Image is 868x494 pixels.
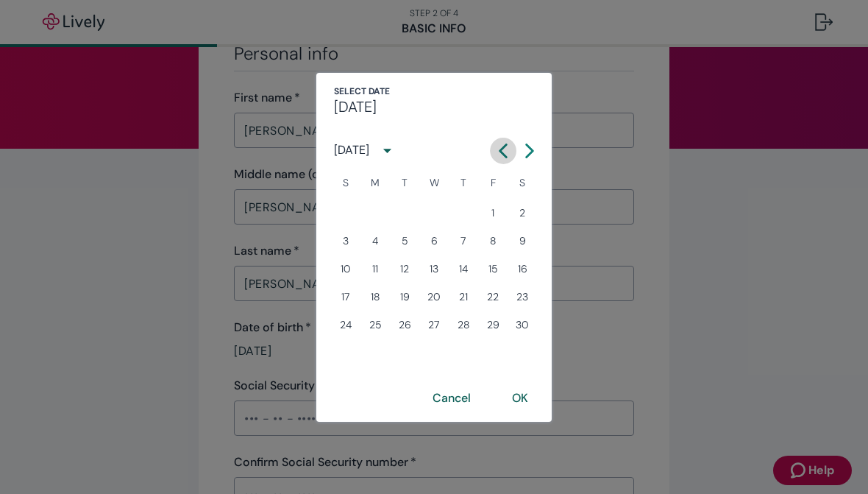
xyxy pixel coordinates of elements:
button: 24 [332,311,359,338]
button: 27 [421,311,447,338]
button: 4 [362,227,388,254]
button: 7 [450,227,477,254]
button: 6 [421,227,447,254]
button: 17 [332,283,359,310]
button: 11 [362,255,388,282]
button: Next month [516,138,543,164]
button: 14 [450,255,477,282]
button: 12 [391,255,418,282]
button: 26 [391,311,418,338]
button: 13 [421,255,447,282]
span: Monday [362,169,388,198]
button: 15 [480,255,506,282]
span: Select date [334,85,390,98]
svg: Calendar right arrow [522,144,537,158]
button: 8 [480,227,506,254]
button: 21 [450,283,477,310]
button: 2 [509,200,536,226]
button: 10 [332,255,359,282]
span: Friday [480,169,506,198]
button: 23 [509,283,536,310]
button: 19 [391,283,418,310]
button: 1 [480,200,506,226]
button: 9 [509,227,536,254]
button: 30 [509,311,536,338]
button: 29 [480,311,506,338]
button: 22 [480,283,506,310]
button: 20 [421,283,447,310]
button: calendar view is open, switch to year view [374,137,401,164]
button: 16 [509,255,536,282]
svg: Calendar left arrow [496,144,511,158]
div: [DATE] [334,141,369,159]
button: 18 [362,283,388,310]
h4: [DATE] [334,98,377,116]
span: Saturday [509,169,536,198]
button: 5 [391,227,418,254]
span: Tuesday [391,169,418,198]
span: Sunday [332,169,359,198]
button: Cancel [415,381,488,416]
span: Thursday [450,169,477,198]
button: 25 [362,311,388,338]
button: 3 [332,227,359,254]
button: OK [494,381,546,416]
button: Previous month [490,138,516,164]
span: Wednesday [421,169,447,198]
button: 28 [450,311,477,338]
